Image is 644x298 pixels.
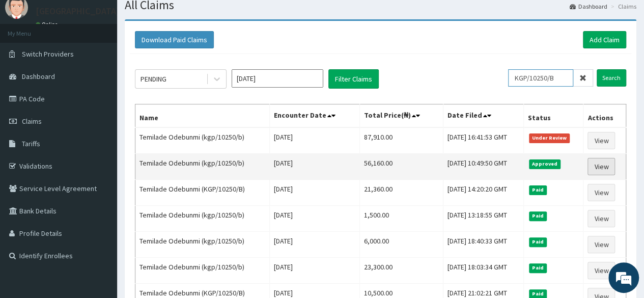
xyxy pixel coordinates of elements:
[270,206,360,232] td: [DATE]
[5,194,194,229] textarea: Type your message and hit 'Enter'
[443,206,523,232] td: [DATE] 13:18:55 GMT
[583,31,626,48] a: Add Claim
[587,210,615,227] a: View
[529,159,561,169] span: Approved
[359,258,443,284] td: 23,300.00
[359,127,443,154] td: 87,910.00
[359,232,443,258] td: 6,000.00
[359,104,443,128] th: Total Price(₦)
[587,184,615,201] a: View
[508,69,573,87] input: Search by HMO ID
[22,139,40,148] span: Tariffs
[529,211,547,221] span: Paid
[22,72,55,81] span: Dashboard
[135,180,270,206] td: Temilade Odebunmi (KGP/10250/B)
[359,180,443,206] td: 21,360.00
[443,154,523,180] td: [DATE] 10:49:50 GMT
[328,69,379,89] button: Filter Claims
[270,127,360,154] td: [DATE]
[270,180,360,206] td: [DATE]
[232,69,323,88] input: Select Month and Year
[270,154,360,180] td: [DATE]
[135,232,270,258] td: Temilade Odebunmi (kgp/10250/b)
[141,74,166,84] div: PENDING
[570,2,607,11] a: Dashboard
[587,236,615,253] a: View
[19,51,41,76] img: d_794563401_company_1708531726252_794563401
[359,206,443,232] td: 1,500.00
[587,132,615,149] a: View
[587,262,615,279] a: View
[587,158,615,175] a: View
[529,263,547,273] span: Paid
[443,104,523,128] th: Date Filed
[135,258,270,284] td: Temilade Odebunmi (kgp/10250/b)
[36,21,60,28] a: Online
[53,57,171,70] div: Chat with us now
[135,127,270,154] td: Temilade Odebunmi (kgp/10250/b)
[443,232,523,258] td: [DATE] 18:40:33 GMT
[135,104,270,128] th: Name
[135,154,270,180] td: Temilade Odebunmi (kgp/10250/b)
[270,258,360,284] td: [DATE]
[597,69,626,87] input: Search
[270,104,360,128] th: Encounter Date
[443,180,523,206] td: [DATE] 14:20:20 GMT
[270,232,360,258] td: [DATE]
[523,104,583,128] th: Status
[59,86,141,189] span: We're online!
[135,31,214,48] button: Download Paid Claims
[583,104,626,128] th: Actions
[529,133,570,143] span: Under Review
[22,117,42,126] span: Claims
[529,237,547,247] span: Paid
[36,7,120,16] p: [GEOGRAPHIC_DATA]
[443,258,523,284] td: [DATE] 18:03:34 GMT
[22,49,74,59] span: Switch Providers
[167,5,191,30] div: Minimize live chat window
[135,206,270,232] td: Temilade Odebunmi (kgp/10250/b)
[359,154,443,180] td: 56,160.00
[529,185,547,195] span: Paid
[608,2,636,11] li: Claims
[443,127,523,154] td: [DATE] 16:41:53 GMT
